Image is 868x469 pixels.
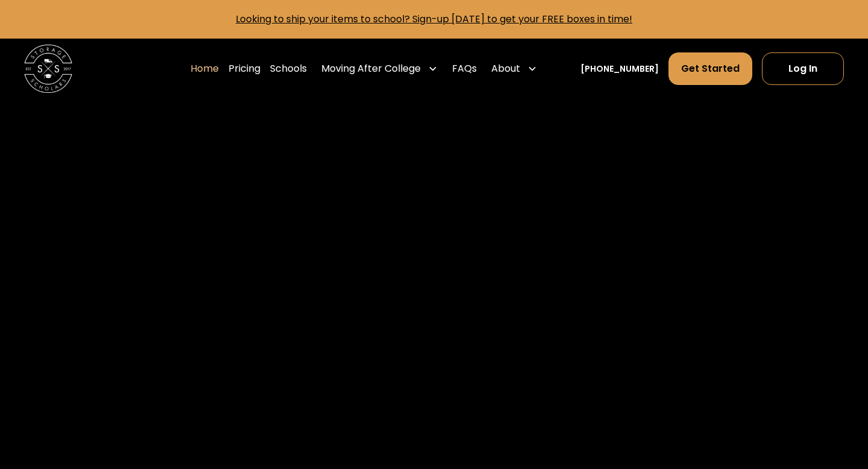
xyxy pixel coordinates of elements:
img: Storage Scholars main logo [24,45,72,93]
a: Schools [270,52,307,86]
a: FAQs [452,52,477,86]
a: Pricing [228,52,260,86]
a: Get Started [668,52,752,85]
a: Home [190,52,219,86]
a: [PHONE_NUMBER] [580,63,659,75]
div: Moving After College [321,61,421,76]
a: Log In [762,52,844,85]
a: Looking to ship your items to school? Sign-up [DATE] to get your FREE boxes in time! [236,12,632,26]
div: About [491,61,520,76]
